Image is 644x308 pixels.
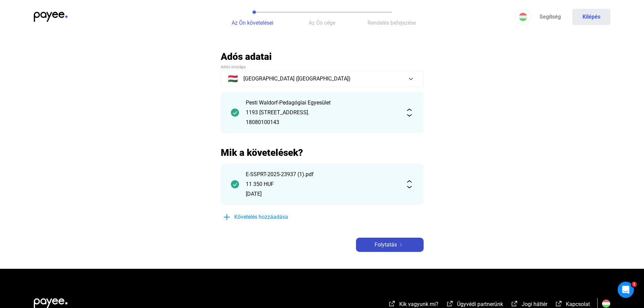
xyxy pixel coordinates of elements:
span: Kapcsolat [566,301,590,307]
span: Az Ön cége [309,20,335,26]
img: checkmark-darker-green-circle [231,180,239,188]
span: Rendelés befejezése [367,20,416,26]
img: external-link-white [446,300,454,307]
div: 1193 [STREET_ADDRESS]. [246,109,399,117]
img: HU.svg [602,300,610,308]
button: Kilépés [572,9,610,25]
button: 🇭🇺[GEOGRAPHIC_DATA] ([GEOGRAPHIC_DATA]) [221,71,424,87]
img: expand [405,180,413,188]
img: external-link-white [510,300,519,307]
img: payee-logo [34,12,68,22]
iframe: Intercom live chat [618,282,634,298]
span: Követelés hozzáadása [234,213,288,221]
span: Adós országa [221,65,245,69]
button: plus-blueKövetelés hozzáadása [221,210,322,224]
div: 18080100143 [246,118,399,126]
span: Jogi háttér [522,301,547,307]
div: Pesti Waldorf-Pedagógiai Egyesület [246,99,399,107]
span: Az Ön követelései [232,20,273,26]
img: HU [519,13,527,21]
button: Folytatásarrow-right-white [356,238,424,252]
span: Kik vagyunk mi? [399,301,438,307]
div: E-SSPRT-2025-23937 (1).pdf [246,170,399,179]
button: HU [515,9,531,25]
div: 11 350 HUF [246,180,399,188]
a: Segítség [531,9,569,25]
img: checkmark-darker-green-circle [231,109,239,117]
span: Folytatás [375,241,397,249]
h2: Mik a követelések? [221,147,424,159]
span: Ügyvédi partnerünk [457,301,503,307]
img: expand [405,109,413,117]
h2: Adós adatai [221,51,424,63]
span: 1 [631,282,637,287]
img: arrow-right-white [397,243,405,246]
img: plus-blue [223,213,231,221]
span: [GEOGRAPHIC_DATA] ([GEOGRAPHIC_DATA]) [243,75,351,83]
img: external-link-white [555,300,563,307]
span: 🇭🇺 [228,75,238,83]
div: [DATE] [246,190,399,198]
img: external-link-white [388,300,396,307]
